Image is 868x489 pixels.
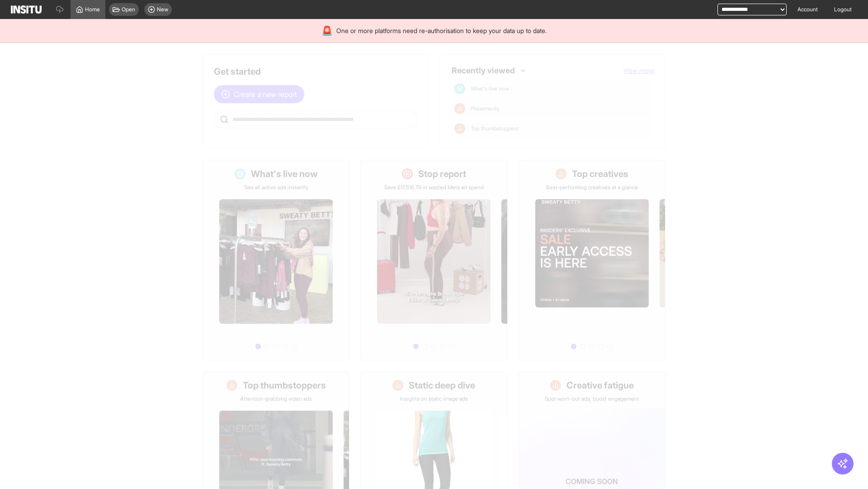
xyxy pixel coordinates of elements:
span: Home [85,6,100,13]
img: Logo [11,5,42,14]
div: 🚨 [321,24,333,37]
span: One or more platforms need re-authorisation to keep your data up to date. [336,26,547,35]
span: Open [122,6,135,13]
span: New [157,6,168,13]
